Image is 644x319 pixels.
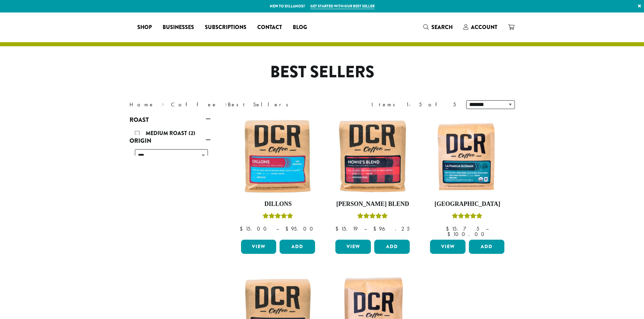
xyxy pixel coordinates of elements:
[446,225,479,232] bdi: 15.75
[428,117,506,195] img: DCR-La-Familia-Guzman-Coffee-Bag-300x300.png
[276,225,279,232] span: –
[129,114,211,126] a: Roast
[124,62,520,82] h1: Best Sellers
[129,126,211,135] div: Roast
[280,240,315,254] button: Add
[334,201,411,208] h4: [PERSON_NAME] Blend
[163,23,194,32] span: Businesses
[129,101,312,109] nav: Breadcrumb
[239,117,317,237] a: DillonsRated 5.00 out of 5
[335,225,341,232] span: $
[428,201,506,208] h4: [GEOGRAPHIC_DATA]
[374,240,410,254] button: Add
[431,23,453,31] span: Search
[335,225,358,232] bdi: 15.19
[357,212,388,222] div: Rated 4.67 out of 5
[239,201,317,208] h4: Dillons
[189,129,195,137] span: (2)
[162,98,164,109] span: ›
[446,225,452,232] span: $
[334,117,411,195] img: Howies-Blend-12oz-300x300.jpg
[486,225,488,232] span: –
[225,98,227,109] span: ›
[293,23,307,32] span: Blog
[129,101,154,108] a: Home
[447,231,453,238] span: $
[132,22,157,33] a: Shop
[310,3,375,9] a: Get started with our best seller
[335,240,371,254] a: View
[205,23,246,32] span: Subscriptions
[373,225,410,232] bdi: 96.25
[257,23,282,32] span: Contact
[240,225,270,232] bdi: 15.00
[334,117,411,237] a: [PERSON_NAME] BlendRated 4.67 out of 5
[263,212,293,222] div: Rated 5.00 out of 5
[469,240,504,254] button: Add
[137,23,152,32] span: Shop
[471,23,497,31] span: Account
[285,225,291,232] span: $
[239,117,317,195] img: Dillons-12oz-300x300.jpg
[240,225,245,232] span: $
[364,225,367,232] span: –
[285,225,316,232] bdi: 95.00
[372,101,456,109] div: Items 1-5 of 5
[171,101,217,108] a: Coffee
[373,225,379,232] span: $
[447,231,487,238] bdi: 100.00
[129,135,211,147] a: Origin
[428,117,506,237] a: [GEOGRAPHIC_DATA]Rated 4.83 out of 5
[241,240,277,254] a: View
[430,240,466,254] a: View
[129,147,211,156] div: Origin
[146,129,189,137] span: Medium Roast
[452,212,482,222] div: Rated 4.83 out of 5
[418,22,458,33] a: Search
